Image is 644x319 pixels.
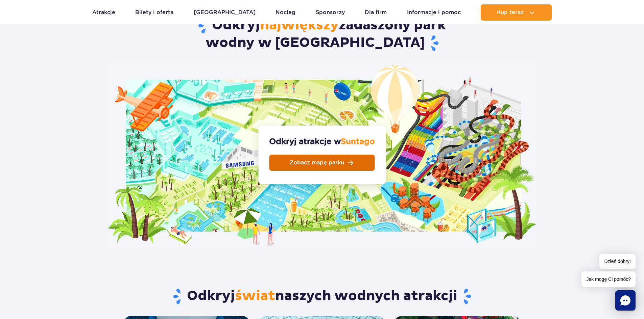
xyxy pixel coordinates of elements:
h2: Odkryj zadaszony park wodny w [GEOGRAPHIC_DATA] [106,17,538,52]
div: Chat [615,290,636,311]
span: Jak mogę Ci pomóc? [581,271,636,287]
button: Kup teraz [481,4,552,21]
a: Sponsorzy [316,4,345,21]
h2: Odkryj naszych wodnych atrakcji [124,288,520,305]
span: Suntago [341,136,375,146]
strong: Odkryj atrakcje w [269,136,375,147]
span: Kup teraz [497,9,524,16]
a: Informacje i pomoc [407,4,461,21]
a: Bilety i oferta [135,4,173,21]
span: największy [260,17,339,34]
span: Zobacz mapę parku [290,160,344,165]
span: świat [235,288,275,304]
a: [GEOGRAPHIC_DATA] [194,4,256,21]
a: Nocleg [276,4,295,21]
a: Dla firm [365,4,387,21]
a: Zobacz mapę parku [269,155,375,171]
a: Atrakcje [92,4,115,21]
span: Dzień dobry! [599,254,636,269]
